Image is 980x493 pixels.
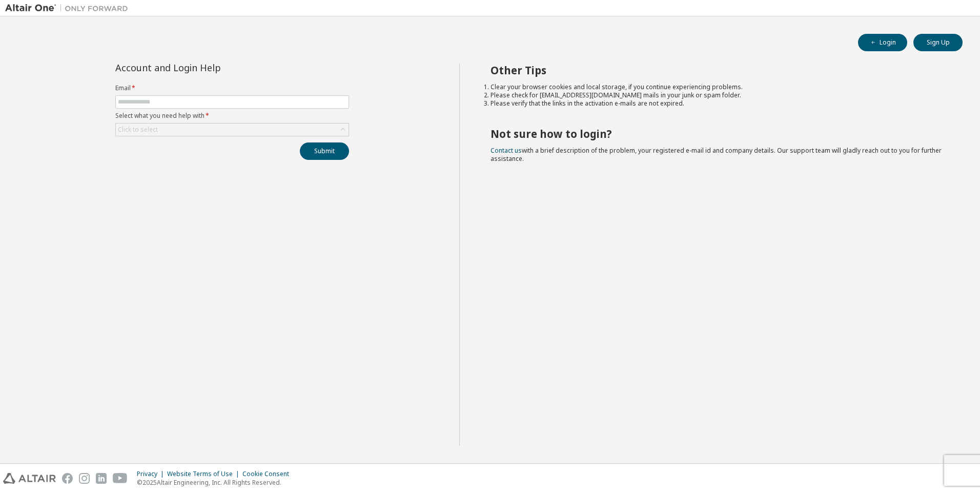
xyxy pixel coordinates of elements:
div: Click to select [118,126,158,134]
label: Email [115,84,349,92]
h2: Other Tips [491,64,945,77]
img: youtube.svg [113,473,128,484]
div: Cookie Consent [242,470,295,478]
button: Sign Up [913,34,963,51]
label: Select what you need help with [115,112,349,120]
span: with a brief description of the problem, your registered e-mail id and company details. Our suppo... [491,146,942,163]
img: instagram.svg [79,473,90,484]
img: Altair One [5,3,133,13]
img: facebook.svg [62,473,73,484]
img: altair_logo.svg [3,473,56,484]
h2: Not sure how to login? [491,127,945,140]
a: Contact us [491,146,522,155]
li: Please check for [EMAIL_ADDRESS][DOMAIN_NAME] mails in your junk or spam folder. [491,91,945,99]
button: Login [858,34,907,51]
p: © 2025 Altair Engineering, Inc. All Rights Reserved. [137,478,295,487]
div: Account and Login Help [115,64,302,72]
div: Click to select [116,124,349,136]
img: linkedin.svg [96,473,107,484]
div: Privacy [137,470,167,478]
li: Please verify that the links in the activation e-mails are not expired. [491,99,945,108]
li: Clear your browser cookies and local storage, if you continue experiencing problems. [491,83,945,91]
div: Website Terms of Use [167,470,242,478]
button: Submit [300,142,349,160]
